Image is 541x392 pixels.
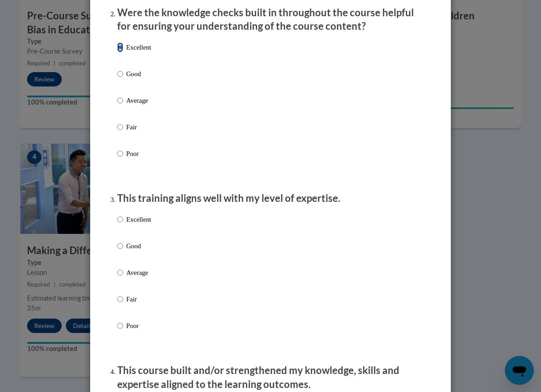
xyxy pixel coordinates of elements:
[117,69,123,79] input: Good
[126,294,151,304] p: Fair
[117,191,424,205] p: This training aligns well with my level of expertise.
[117,214,123,224] input: Excellent
[117,364,424,392] p: This course built and/or strengthened my knowledge, skills and expertise aligned to the learning ...
[126,96,151,105] p: Average
[117,96,123,105] input: Average
[117,149,123,159] input: Poor
[117,294,123,304] input: Fair
[126,122,151,132] p: Fair
[126,149,151,159] p: Poor
[126,241,151,251] p: Good
[117,268,123,278] input: Average
[117,6,424,34] p: Were the knowledge checks built in throughout the course helpful for ensuring your understanding ...
[117,321,123,331] input: Poor
[126,69,151,79] p: Good
[117,42,123,52] input: Excellent
[126,214,151,224] p: Excellent
[126,268,151,278] p: Average
[126,42,151,52] p: Excellent
[117,122,123,132] input: Fair
[126,321,151,331] p: Poor
[117,241,123,251] input: Good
